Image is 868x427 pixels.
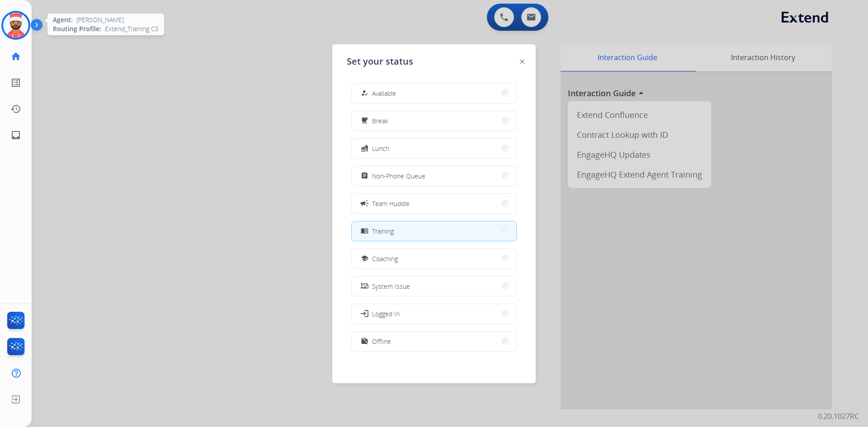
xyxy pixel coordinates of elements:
[3,13,28,38] img: avatar
[352,332,516,351] button: Offline
[352,249,516,268] button: Coaching
[372,254,398,263] span: Coaching
[105,24,159,33] span: Extend_Training CS
[352,139,516,158] button: Lunch
[352,111,516,131] button: Break
[372,226,394,236] span: Training
[76,15,124,24] span: [PERSON_NAME]
[361,145,368,152] mat-icon: fastfood
[520,59,524,64] img: close-button
[10,130,21,141] mat-icon: inbox
[818,411,859,422] p: 0.20.1027RC
[352,84,516,103] button: Available
[53,24,101,33] span: Routing Profile:
[53,15,73,24] span: Agent:
[352,277,516,296] button: System Issue
[372,309,400,319] span: Logged In
[361,282,368,290] mat-icon: phonelink_off
[352,304,516,324] button: Logged In
[360,309,369,318] mat-icon: login
[372,144,389,153] span: Lunch
[10,77,21,88] mat-icon: list_alt
[361,172,368,180] mat-icon: assignment
[10,51,21,62] mat-icon: home
[360,199,369,208] mat-icon: campaign
[352,221,516,241] button: Training
[361,89,368,97] mat-icon: how_to_reg
[10,103,21,114] mat-icon: history
[372,337,391,346] span: Offline
[352,194,516,213] button: Team Huddle
[372,282,410,291] span: System Issue
[361,117,368,125] mat-icon: free_breakfast
[372,116,388,126] span: Break
[361,227,368,235] mat-icon: menu_book
[352,166,516,186] button: Non-Phone Queue
[361,255,368,263] mat-icon: school
[372,89,396,98] span: Available
[372,171,425,181] span: Non-Phone Queue
[372,199,410,208] span: Team Huddle
[347,55,413,68] span: Set your status
[361,338,368,345] mat-icon: work_off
